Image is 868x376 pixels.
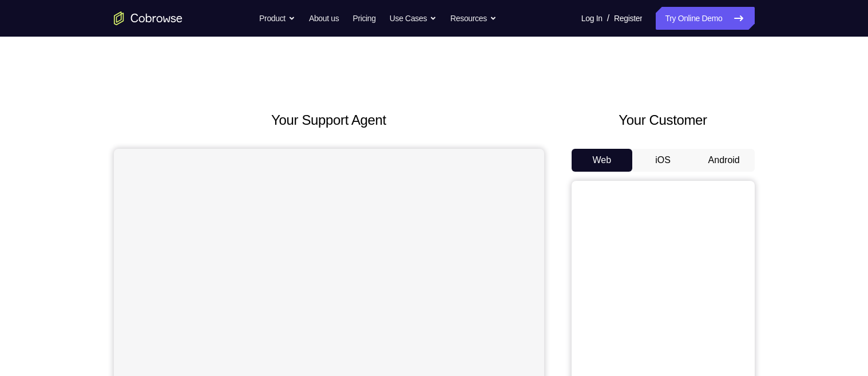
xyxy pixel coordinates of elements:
button: Use Cases [390,7,437,30]
button: Resources [450,7,497,30]
h2: Your Customer [572,110,755,130]
a: Try Online Demo [656,7,754,30]
a: About us [309,7,339,30]
a: Log In [581,7,603,30]
a: Pricing [352,7,375,30]
button: Product [259,7,295,30]
span: / [607,11,609,25]
a: Go to the home page [114,11,183,25]
h2: Your Support Agent [114,110,544,130]
button: iOS [632,149,693,172]
a: Register [614,7,642,30]
button: Android [693,149,755,172]
button: Web [572,149,633,172]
